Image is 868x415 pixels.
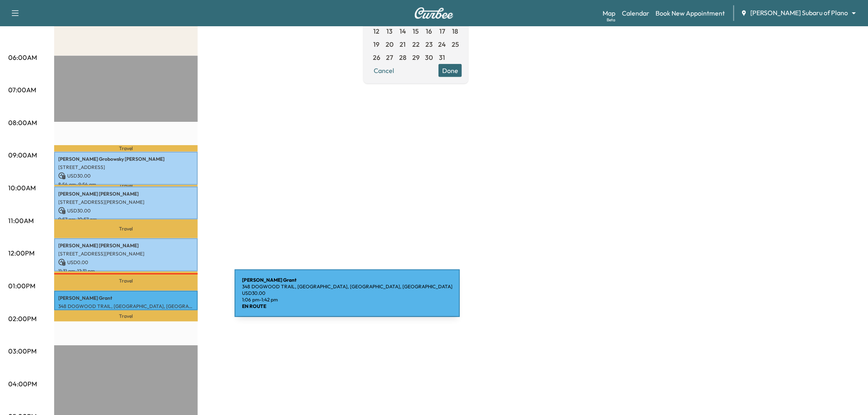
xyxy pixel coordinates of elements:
span: 29 [412,52,420,62]
div: Beta [607,17,615,23]
span: 26 [373,52,380,62]
img: Curbee Logo [414,7,454,19]
span: 13 [387,26,393,36]
span: 17 [439,26,445,36]
p: 09:00AM [8,150,37,160]
p: 11:31 am - 12:31 pm [58,268,194,274]
p: 01:00PM [8,281,35,291]
span: 14 [400,26,406,36]
a: MapBeta [603,8,615,18]
span: 15 [413,26,419,36]
span: 30 [425,52,433,62]
span: 20 [386,39,394,49]
p: 9:57 am - 10:57 am [58,216,194,223]
p: [STREET_ADDRESS] [58,164,194,171]
p: [PERSON_NAME] Grobowsky [PERSON_NAME] [58,156,194,162]
p: [PERSON_NAME] Grant [58,295,194,301]
span: 24 [439,39,446,49]
p: Travel [54,271,198,291]
p: [STREET_ADDRESS][PERSON_NAME] [58,199,194,205]
span: 18 [452,26,459,36]
p: Travel [54,185,198,187]
p: Travel [54,219,198,238]
span: 25 [452,39,459,49]
p: 12:00PM [8,248,34,258]
p: Travel [54,310,198,322]
span: 22 [412,39,420,49]
span: 23 [425,39,433,49]
p: 07:00AM [8,85,36,95]
p: [PERSON_NAME] [PERSON_NAME] [58,191,194,197]
p: [PERSON_NAME] [PERSON_NAME] [58,242,194,249]
button: Cancel [370,64,398,77]
p: Travel [54,145,198,152]
p: 04:00PM [8,379,37,389]
a: Book New Appointment [656,8,725,18]
p: USD 30.00 [58,172,194,180]
p: 348 DOGWOOD TRAIL, [GEOGRAPHIC_DATA], [GEOGRAPHIC_DATA], [GEOGRAPHIC_DATA] [58,303,194,310]
p: 8:54 am - 9:54 am [58,181,194,188]
p: 11:00AM [8,216,34,226]
p: 08:00AM [8,118,37,128]
p: [STREET_ADDRESS][PERSON_NAME] [58,251,194,257]
span: 19 [374,39,380,49]
span: 31 [439,52,445,62]
a: Calendar [622,8,649,18]
p: 02:00PM [8,314,37,324]
p: USD 0.00 [58,259,194,266]
button: Done [439,64,462,77]
span: 12 [374,26,380,36]
span: 28 [399,52,407,62]
p: 10:00AM [8,183,36,193]
p: 03:00PM [8,346,37,356]
span: [PERSON_NAME] Subaru of Plano [751,8,848,18]
span: 27 [386,52,393,62]
span: 21 [400,39,406,49]
p: USD 30.00 [58,207,194,214]
span: 16 [426,26,432,36]
p: 06:00AM [8,52,37,62]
